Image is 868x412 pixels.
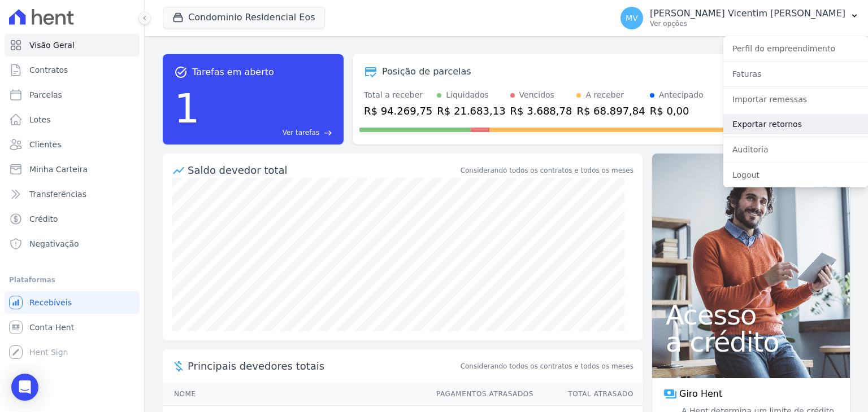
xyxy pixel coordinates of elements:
[576,103,645,119] div: R$ 68.897,84
[9,273,135,287] div: Plataformas
[163,7,325,28] button: Condominio Residencial Eos
[29,64,68,76] span: Contratos
[650,19,845,28] p: Ver opções
[11,374,38,401] div: Open Intercom Messenger
[461,165,633,176] div: Considerando todos os contratos e todos os meses
[723,114,868,134] a: Exportar retornos
[5,84,140,106] a: Parcelas
[650,8,845,19] p: [PERSON_NAME] Vicentim [PERSON_NAME]
[446,89,489,101] div: Liquidados
[723,165,868,185] a: Logout
[5,208,140,230] a: Crédito
[626,14,638,22] span: MV
[723,64,868,84] a: Faturas
[29,213,58,225] span: Crédito
[29,164,88,175] span: Minha Carteira
[426,383,534,406] th: Pagamentos Atrasados
[283,128,319,138] span: Ver tarefas
[174,79,200,138] div: 1
[534,383,643,406] th: Total Atrasado
[5,158,140,181] a: Minha Carteira
[5,108,140,131] a: Lotes
[461,361,633,371] span: Considerando todos os contratos e todos os meses
[29,114,51,125] span: Lotes
[5,183,140,205] a: Transferências
[29,297,72,308] span: Recebíveis
[650,103,704,119] div: R$ 0,00
[364,89,432,101] div: Total a receber
[5,34,140,56] a: Visão Geral
[723,89,868,109] a: Importar remessas
[174,65,188,79] span: task_alt
[324,129,332,137] span: east
[205,128,332,138] a: Ver tarefas east
[723,139,868,160] a: Auditoria
[29,139,61,150] span: Clientes
[659,89,704,101] div: Antecipado
[5,59,140,81] a: Contratos
[437,103,505,119] div: R$ 21.683,13
[192,65,274,79] span: Tarefas em aberto
[188,163,458,178] div: Saldo devedor total
[666,328,836,356] span: a crédito
[679,387,722,401] span: Giro Hent
[5,316,140,339] a: Conta Hent
[666,301,836,328] span: Acesso
[364,103,432,119] div: R$ 94.269,75
[5,233,140,255] a: Negativação
[611,2,868,34] button: MV [PERSON_NAME] Vicentim [PERSON_NAME] Ver opções
[723,38,868,59] a: Perfil do empreendimento
[163,383,426,406] th: Nome
[29,189,86,200] span: Transferências
[29,40,75,51] span: Visão Geral
[5,133,140,156] a: Clientes
[29,238,79,249] span: Negativação
[382,65,471,78] div: Posição de parcelas
[519,89,554,101] div: Vencidos
[188,358,458,374] span: Principais devedores totais
[5,291,140,314] a: Recebíveis
[510,103,572,119] div: R$ 3.688,78
[29,322,74,333] span: Conta Hent
[585,89,624,101] div: A receber
[29,89,62,100] span: Parcelas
